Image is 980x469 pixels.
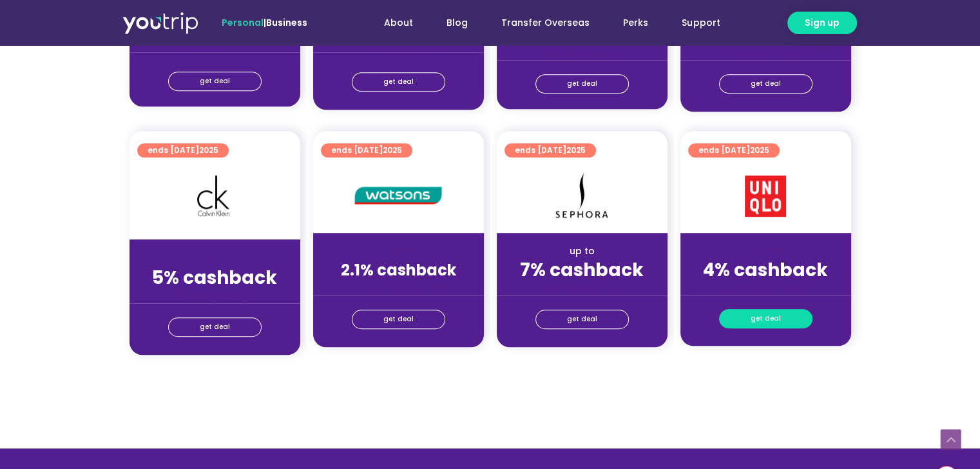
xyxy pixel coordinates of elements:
[323,244,474,258] div: up to
[140,252,290,266] div: up to
[200,318,230,336] span: get deal
[507,282,657,295] div: (for stays only)
[383,310,414,328] span: get deal
[688,143,780,157] a: ends [DATE]2025
[485,11,606,35] a: Transfer Overseas
[152,265,277,290] strong: 5% cashback
[691,282,841,295] div: (for stays only)
[719,309,812,328] a: get deal
[507,46,657,60] div: (for stays only)
[222,16,264,29] span: Personal
[698,143,769,157] span: ends [DATE]
[266,16,307,29] a: Business
[323,39,474,52] div: (for stays only)
[567,75,597,93] span: get deal
[535,310,629,329] a: get deal
[323,282,474,295] div: (for stays only)
[137,143,229,157] a: ends [DATE]2025
[703,257,828,283] strong: 4% cashback
[168,317,262,337] a: get deal
[566,145,586,155] span: 2025
[148,143,218,157] span: ends [DATE]
[341,259,456,281] strong: 2.1% cashback
[321,143,412,157] a: ends [DATE]2025
[750,145,769,155] span: 2025
[352,310,445,329] a: get deal
[665,11,736,35] a: Support
[606,11,665,35] a: Perks
[567,310,597,328] span: get deal
[352,72,445,92] a: get deal
[507,244,657,258] div: up to
[751,310,781,328] span: get deal
[168,72,262,91] a: get deal
[691,244,841,258] div: up to
[367,11,430,35] a: About
[805,16,840,30] span: Sign up
[751,75,781,93] span: get deal
[331,143,402,157] span: ends [DATE]
[199,145,218,155] span: 2025
[520,257,644,283] strong: 7% cashback
[535,74,629,94] a: get deal
[515,143,586,157] span: ends [DATE]
[430,11,485,35] a: Blog
[140,39,290,52] div: (for stays only)
[222,16,307,29] span: |
[719,74,812,94] a: get deal
[691,46,841,60] div: (for stays only)
[200,72,230,90] span: get deal
[140,290,290,303] div: (for stays only)
[787,12,857,34] a: Sign up
[342,11,736,35] nav: Menu
[383,73,414,91] span: get deal
[383,145,402,155] span: 2025
[504,143,596,157] a: ends [DATE]2025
